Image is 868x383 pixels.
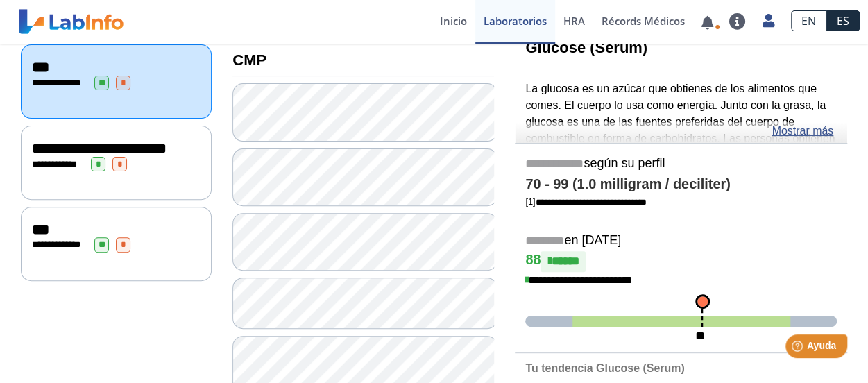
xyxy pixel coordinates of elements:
[563,14,585,28] span: HRA
[525,156,837,172] h5: según su perfil
[791,10,826,31] a: EN
[525,233,837,249] h5: en [DATE]
[232,51,266,69] b: CMP
[525,80,837,230] p: La glucosa es un azúcar que obtienes de los alimentos que comes. El cuerpo lo usa como energía. J...
[525,251,837,272] h4: 88
[744,329,853,368] iframe: Help widget launcher
[525,39,647,56] b: Glucose (Serum)
[772,123,833,139] a: Mostrar más
[525,196,646,207] a: [1]
[525,176,837,193] h4: 70 - 99 (1.0 milligram / deciliter)
[525,362,684,374] b: Tu tendencia Glucose (Serum)
[826,10,860,31] a: ES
